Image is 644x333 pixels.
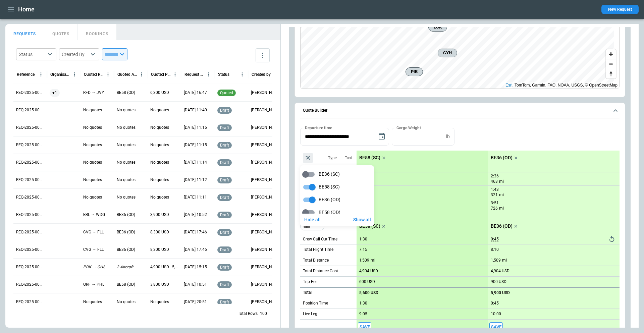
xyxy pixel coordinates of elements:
button: Show all [351,215,373,225]
button: Hide all [302,215,323,225]
span: BE58 (SC) [319,184,340,190]
div: scrollable content [300,165,374,222]
span: BE58 (OD) [319,210,340,215]
span: BE36 (SC) [319,171,340,177]
span: BE36 (OD) [319,197,340,203]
